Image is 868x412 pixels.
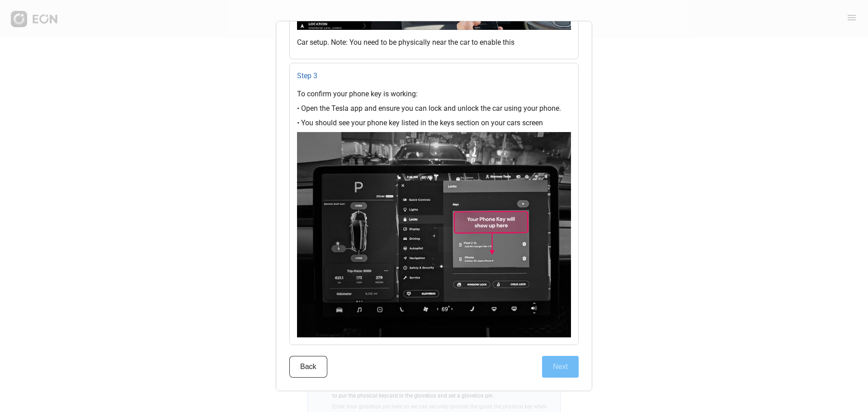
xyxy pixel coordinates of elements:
button: Next [542,356,579,378]
p: • You should see your phone key listed in the keys section on your cars screen [297,118,571,128]
p: • Open the Tesla app and ensure you can lock and unlock the car using your phone. [297,103,571,114]
button: Back [289,356,327,378]
p: To confirm your phone key is working: [297,89,571,99]
img: setup-phone-key-2 [297,132,571,337]
p: Step 3 [297,71,571,81]
p: Car setup. Note: You need to be physically near the car to enable this [297,37,571,48]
